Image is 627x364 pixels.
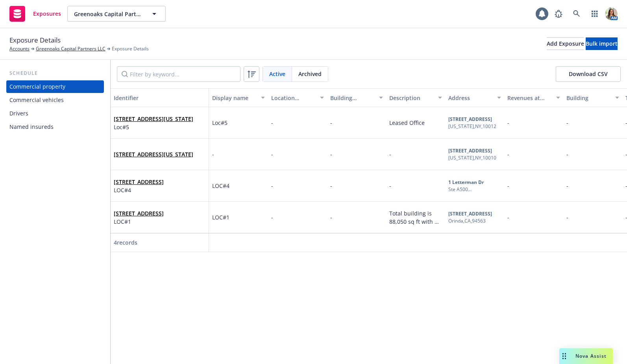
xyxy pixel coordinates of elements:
[9,35,61,45] span: Exposure Details
[448,94,492,102] div: Address
[445,88,504,107] button: Address
[389,119,425,126] span: Leased Office
[587,6,603,22] a: Switch app
[330,150,332,158] span: -
[575,353,607,359] span: Nova Assist
[448,179,484,186] b: 1 Letterman Dr
[111,88,209,107] button: Identifier
[330,182,332,189] span: -
[114,178,164,186] a: [STREET_ADDRESS]
[268,88,327,107] button: Location number
[67,6,166,22] button: Greenoaks Capital Partners LLC
[6,94,104,106] a: Commercial vehicles
[212,119,227,127] span: Loc#5
[112,45,149,52] span: Exposure Details
[9,107,28,120] div: Drivers
[271,150,273,158] span: -
[448,116,492,123] b: [STREET_ADDRESS]
[563,88,622,107] button: Building
[448,123,496,130] div: [US_STATE] , NY , 10012
[6,107,104,120] a: Drivers
[566,214,568,221] span: -
[271,214,273,221] span: -
[507,182,509,189] span: -
[330,119,332,126] span: -
[114,210,164,217] a: [STREET_ADDRESS]
[330,94,374,102] div: Building number
[605,7,618,20] img: photo
[547,38,584,50] div: Add Exposure
[271,182,273,189] span: -
[117,66,240,82] input: Filter by keyword...
[114,217,164,226] span: LOC#1
[547,37,584,50] button: Add Exposure
[507,214,509,221] span: -
[114,123,193,131] span: Loc#5
[212,213,229,221] span: LOC#1
[448,217,492,225] div: Orinda , CA , 94563
[271,94,315,102] div: Location number
[556,66,621,82] button: Download CSV
[114,186,164,194] span: LOC#4
[6,121,104,133] a: Named insureds
[448,154,496,162] div: [US_STATE] , NY , 10010
[586,37,618,50] button: Bulk import
[6,69,104,77] div: Schedule
[504,88,563,107] button: Revenues at location
[566,94,610,102] div: Building
[114,178,164,186] span: [STREET_ADDRESS]
[448,210,492,217] b: [STREET_ADDRESS]
[6,3,64,25] a: Exposures
[9,80,65,93] div: Commercial property
[114,115,193,123] span: [STREET_ADDRESS][US_STATE]
[559,348,613,364] button: Nova Assist
[6,80,104,93] a: Commercial property
[212,150,214,158] span: -
[448,186,501,193] div: Ste A500
[389,150,391,158] span: -
[507,150,509,158] span: -
[389,182,391,189] span: -
[559,348,569,364] div: Drag to move
[566,182,568,189] span: -
[114,150,193,158] span: [STREET_ADDRESS][US_STATE]
[114,94,205,102] div: Identifier
[569,6,584,22] a: Search
[212,94,256,102] div: Display name
[9,45,30,52] a: Accounts
[33,11,61,17] span: Exposures
[551,6,566,22] a: Report a Bug
[114,150,193,158] a: [STREET_ADDRESS][US_STATE]
[566,119,568,126] span: -
[9,94,64,106] div: Commercial vehicles
[209,88,268,107] button: Display name
[114,115,193,123] a: [STREET_ADDRESS][US_STATE]
[386,88,445,107] button: Description
[9,121,54,133] div: Named insureds
[74,10,142,18] span: Greenoaks Capital Partners LLC
[507,94,551,102] div: Revenues at location
[269,70,285,78] span: Active
[298,70,322,78] span: Archived
[327,88,386,107] button: Building number
[330,214,332,221] span: -
[271,119,273,126] span: -
[389,94,433,102] div: Description
[448,147,492,154] b: [STREET_ADDRESS]
[36,45,105,52] a: Greenoaks Capital Partners LLC
[212,182,229,190] span: LOC#4
[507,119,509,126] span: -
[586,38,618,50] div: Bulk import
[566,150,568,158] span: -
[114,239,137,246] span: 4 records
[114,209,164,217] span: [STREET_ADDRESS]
